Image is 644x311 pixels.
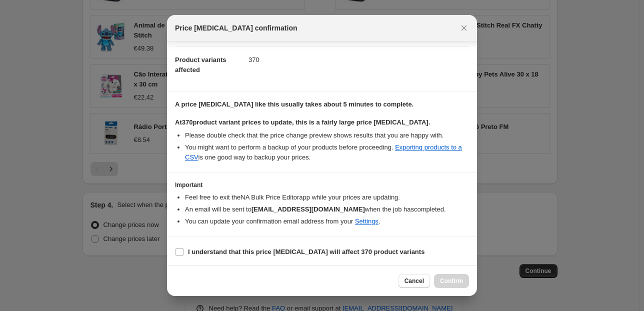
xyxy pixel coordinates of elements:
[185,216,469,226] li: You can update your confirmation email address from your .
[248,46,469,73] dd: 370
[251,205,365,213] b: [EMAIL_ADDRESS][DOMAIN_NAME]
[185,192,469,202] li: Feel free to exit the NA Bulk Price Editor app while your prices are updating.
[185,143,462,161] a: Exporting products to a CSV
[185,142,469,162] li: You might want to perform a backup of your products before proceeding. is one good way to backup ...
[404,277,424,285] span: Cancel
[185,130,469,140] li: Please double check that the price change preview shows results that you are happy with.
[457,21,471,35] button: Close
[398,274,430,288] button: Cancel
[175,100,413,108] b: A price [MEDICAL_DATA] like this usually takes about 5 minutes to complete.
[355,217,378,225] a: Settings
[175,181,469,189] h3: Important
[188,248,424,255] b: I understand that this price [MEDICAL_DATA] will affect 370 product variants
[175,23,297,33] span: Price [MEDICAL_DATA] confirmation
[185,204,469,214] li: An email will be sent to when the job has completed .
[175,118,430,126] b: At 370 product variant prices to update, this is a fairly large price [MEDICAL_DATA].
[175,56,226,73] span: Product variants affected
